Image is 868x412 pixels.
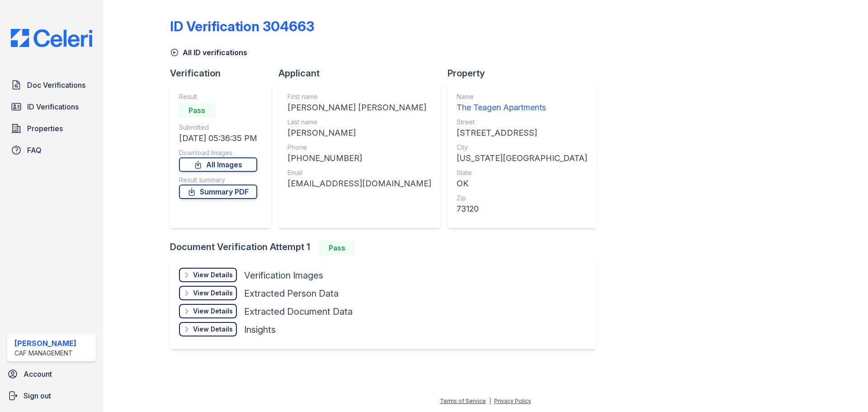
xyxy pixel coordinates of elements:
span: FAQ [27,145,42,156]
div: First name [288,92,431,101]
a: Summary PDF [179,185,257,199]
div: View Details [193,270,233,279]
div: OK [457,177,587,190]
div: | [489,398,491,404]
div: Download Images [179,148,257,157]
div: Property [448,67,604,80]
div: State [457,168,587,177]
span: Doc Verifications [27,80,85,90]
div: The Teagen Apartments [457,101,587,114]
div: Extracted Person Data [244,287,339,300]
div: Verification [170,67,278,80]
div: Result summary [179,175,257,185]
a: Terms of Service [440,398,486,404]
div: CAF Management [14,349,76,358]
div: ID Verification 304663 [170,18,314,34]
div: City [457,143,587,152]
div: Applicant [278,67,448,80]
div: Document Verification Attempt 1 [170,241,604,255]
span: Sign out [24,390,51,401]
a: Account [4,365,99,383]
div: [EMAIL_ADDRESS][DOMAIN_NAME] [288,177,431,190]
div: Pass [179,103,215,118]
div: [PERSON_NAME] [PERSON_NAME] [288,101,431,114]
div: Street [457,118,587,127]
a: Sign out [4,387,99,405]
div: Name [457,92,587,101]
a: All Images [179,157,257,172]
div: Email [288,168,431,177]
a: Properties [7,119,96,137]
div: [STREET_ADDRESS] [457,127,587,139]
a: All ID verifications [170,47,247,58]
div: Phone [288,143,431,152]
a: Name The Teagen Apartments [457,92,587,114]
a: Doc Verifications [7,76,96,94]
img: CE_Logo_Blue-a8612792a0a2168367f1c8372b55b34899dd931a85d93a1a3d3e32e68fde9ad4.png [4,29,99,47]
span: ID Verifications [27,101,79,112]
span: Account [24,369,52,379]
div: Extracted Document Data [244,305,353,318]
div: [PERSON_NAME] [14,338,76,349]
a: FAQ [7,141,96,159]
div: View Details [193,307,233,316]
a: Privacy Policy [494,398,531,404]
div: Insights [244,323,276,336]
span: Properties [27,123,63,134]
div: Zip [457,194,587,203]
div: 73120 [457,203,587,215]
div: [PHONE_NUMBER] [288,152,431,165]
div: View Details [193,325,233,334]
div: [US_STATE][GEOGRAPHIC_DATA] [457,152,587,165]
div: View Details [193,289,233,298]
div: Submitted [179,123,257,132]
a: ID Verifications [7,98,96,116]
div: Result [179,92,257,101]
div: Last name [288,118,431,127]
div: [DATE] 05:36:35 PM [179,132,257,145]
div: Verification Images [244,269,323,282]
div: [PERSON_NAME] [288,127,431,139]
div: Pass [319,241,355,255]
